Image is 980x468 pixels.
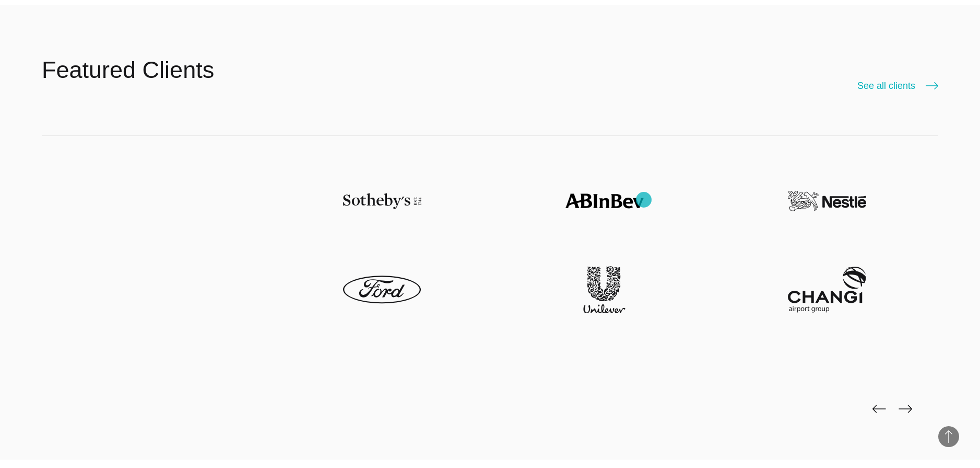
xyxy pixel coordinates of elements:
h2: Featured Clients [42,54,214,86]
a: See all clients [857,78,938,93]
img: Ford [343,266,421,313]
img: page-back-black.png [872,405,886,413]
img: Changi [788,266,866,313]
img: ABinBev [565,178,644,225]
img: Nestle [788,178,866,225]
img: page-next-black.png [899,405,912,413]
img: Sotheby's [343,178,421,225]
img: Unilever [565,266,644,313]
button: Back to Top [938,426,959,447]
